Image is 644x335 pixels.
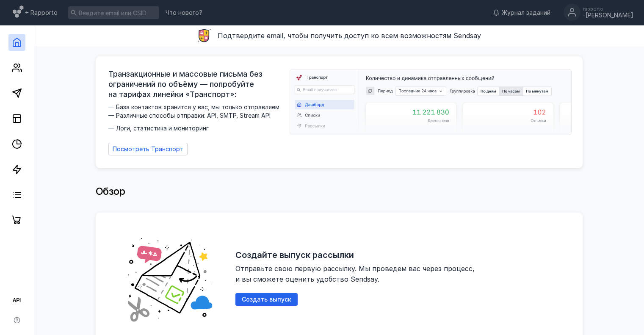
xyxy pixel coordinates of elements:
[235,293,298,306] button: Создать выпуск
[113,146,183,153] span: Посмотреть Транспорт
[25,8,58,17] span: + Rapporto
[108,143,188,155] a: Посмотреть Транспорт
[583,6,633,11] div: rapporto
[242,296,291,303] span: Создать выпуск
[108,69,285,100] span: Транзакционные и массовые письма без ограничений по объёму — попробуйте на тарифах линейки «Транс...
[235,250,354,260] h2: Создайте выпуск рассылки
[96,185,125,197] span: Обзор
[161,10,207,16] a: Что нового?
[166,10,202,16] span: Что нового?
[218,31,481,40] span: Подтвердите email, чтобы получить доступ ко всем возможностям Sendsay
[13,4,58,21] a: + Rapporto
[108,103,285,133] span: — База контактов хранится у вас, мы только отправляем — Различные способы отправки: API, SMTP, St...
[502,8,550,17] span: Журнал заданий
[290,69,571,135] img: dashboard-transport-banner
[235,264,477,283] span: Отправьте свою первую рассылку. Мы проведем вас через процесс, и вы сможете оценить удобство Send...
[583,12,633,19] div: -[PERSON_NAME]
[68,6,159,19] input: Введите email или CSID
[489,8,555,17] a: Журнал заданий
[117,225,223,331] img: abd19fe006828e56528c6cd305e49c57.png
